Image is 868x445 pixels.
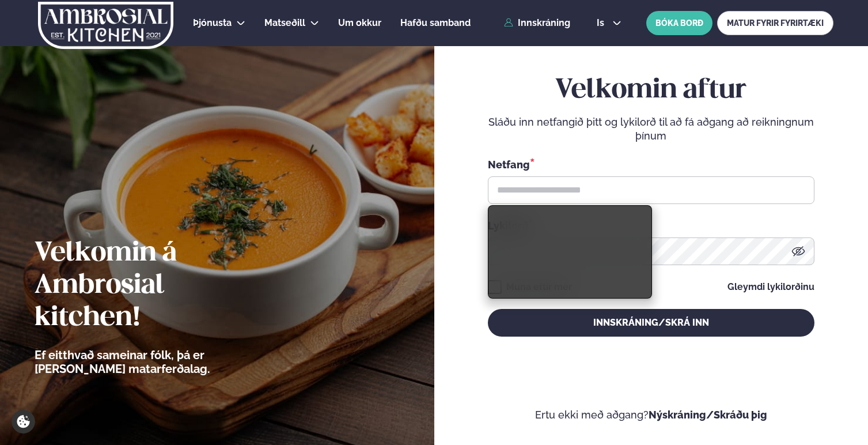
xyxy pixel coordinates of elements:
[649,409,767,421] a: Nýskráning/Skráðu þig
[338,17,381,28] span: Um okkur
[193,16,232,30] a: Þjónusta
[717,11,833,35] a: MATUR FYRIR FYRIRTÆKI
[488,115,814,143] p: Sláðu inn netfangið þitt og lykilorð til að fá aðgang að reikningnum þínum
[264,17,305,28] span: Matseðill
[488,309,814,337] button: Innskráning/Skrá inn
[37,2,175,49] img: logo
[338,16,381,30] a: Um okkur
[727,282,814,292] a: Gleymdi lykilorðinu
[12,410,35,433] a: Cookie settings
[193,17,232,28] span: Þjónusta
[504,18,570,28] a: Innskráning
[597,18,608,28] span: is
[35,348,274,376] p: Ef eitthvað sameinar fólk, þá er [PERSON_NAME] matarferðalag.
[587,18,631,28] button: is
[488,157,814,172] div: Netfang
[488,74,814,107] h2: Velkomin aftur
[400,16,471,30] a: Hafðu samband
[35,237,274,334] h2: Velkomin á Ambrosial kitchen!
[646,11,712,35] button: BÓKA BORÐ
[264,16,305,30] a: Matseðill
[400,17,471,28] span: Hafðu samband
[469,408,834,422] p: Ertu ekki með aðgang?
